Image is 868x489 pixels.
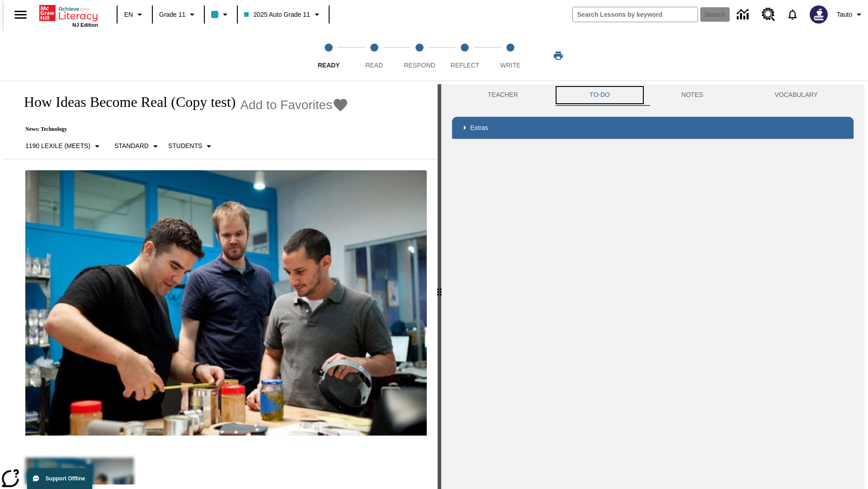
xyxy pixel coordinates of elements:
[756,2,781,27] a: Resource Center, Will open in new tab
[452,117,854,139] div: Extras
[451,62,480,69] span: Reflect
[365,62,383,69] span: Read
[39,3,98,28] div: Home
[470,123,488,133] p: Extras
[318,62,340,69] span: Ready
[404,62,435,69] span: Respond
[241,6,325,23] button: Class: 2025 Auto Grade 11, Select your class
[302,31,355,81] button: Ready step 1 of 5
[484,31,537,81] button: Write step 5 of 5
[168,141,202,151] p: Students
[781,3,804,26] a: Notifications
[554,84,646,106] button: TO-DO
[393,31,446,81] button: Respond step 3 of 5
[14,94,236,110] h1: How Ideas Become Real (Copy test)
[14,126,349,133] p: News: Technology
[438,84,441,489] div: Press Enter or Spacebar and then press right and left arrow keys to move the slider
[573,7,698,22] input: search field
[452,84,854,106] div: Instructional Panel Tabs
[452,84,554,106] button: Teacher
[240,97,349,113] button: Add to Favorites - How Ideas Become Real (Copy test)
[25,141,90,151] p: 1190 Lexile (Meets)
[731,2,756,27] a: Data Center
[500,62,520,69] span: Write
[4,84,438,484] div: reading
[114,141,149,151] p: Standard
[833,6,868,23] button: Profile/Settings
[124,10,133,19] span: EN
[739,84,854,106] button: VOCABULARY
[646,84,739,106] button: NOTES
[7,1,34,28] button: Open side menu
[46,475,85,482] span: Support Offline
[165,138,218,154] button: Select Student
[810,5,828,24] img: Avatar
[25,170,427,436] img: Quirky founder Ben Kaufman tests a new product with co-worker Gaz Brown and product inventor Jon ...
[804,3,833,26] button: Select a new avatar
[244,10,310,19] span: 2025 Auto Grade 11
[240,98,332,112] span: Add to Favorites
[837,10,852,19] span: Tauto
[159,10,185,19] span: Grade 11
[22,138,106,154] button: Select Lexile, 1190 Lexile (Meets)
[156,6,201,23] button: Grade: Grade 11, Select a grade
[441,84,864,489] div: activity
[544,48,573,64] button: Print
[208,6,234,23] button: Class color is light blue. Change class color
[72,22,98,28] span: NJ Edition
[439,31,491,81] button: Reflect step 4 of 5
[120,6,149,23] button: Language: EN, Select a language
[111,138,165,154] button: Scaffolds, Standard
[348,31,400,81] button: Read step 2 of 5
[27,468,92,489] button: Support Offline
